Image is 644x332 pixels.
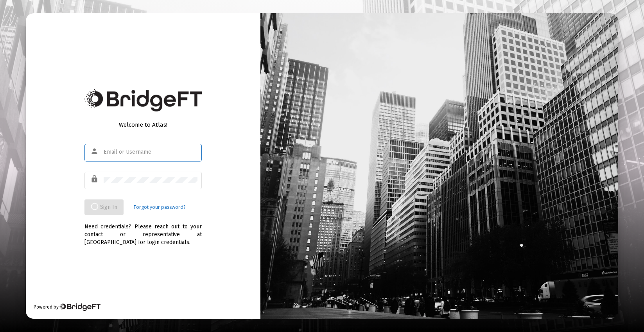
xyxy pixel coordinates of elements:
img: Bridge Financial Technology Logo [84,89,202,111]
img: Bridge Financial Technology Logo [59,303,100,311]
mat-icon: person [90,147,100,156]
div: Welcome to Atlas! [84,121,202,129]
mat-icon: lock [90,174,100,184]
a: Forgot your password? [134,203,185,211]
div: Need credentials? Please reach out to your contact or representative at [GEOGRAPHIC_DATA] for log... [84,215,202,246]
input: Email or Username [104,149,197,155]
span: Sign In [91,204,117,210]
button: Sign In [84,199,124,215]
div: Powered by [34,303,100,311]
